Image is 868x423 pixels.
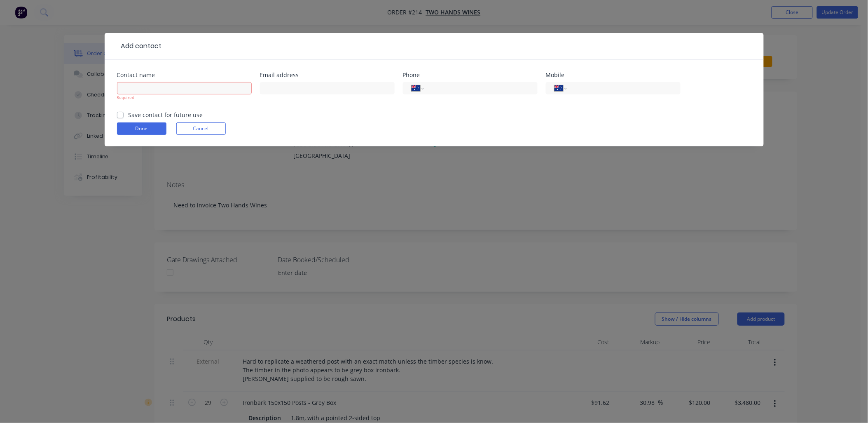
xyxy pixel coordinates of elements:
[117,72,252,78] div: Contact name
[260,72,395,78] div: Email address
[117,41,162,51] div: Add contact
[117,94,252,101] div: Required
[129,110,203,119] label: Save contact for future use
[176,122,226,135] button: Cancel
[546,72,681,78] div: Mobile
[403,72,538,78] div: Phone
[117,122,166,135] button: Done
